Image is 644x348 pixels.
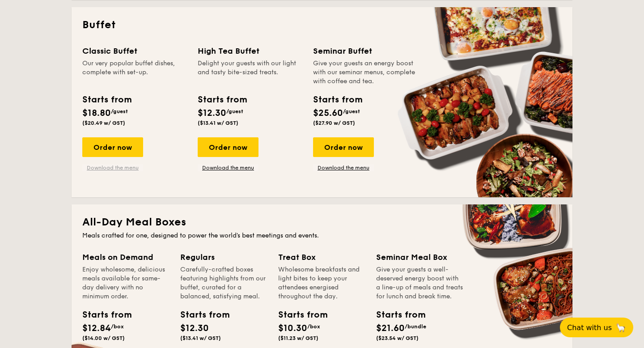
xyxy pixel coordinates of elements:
[278,335,318,341] span: ($11.23 w/ GST)
[313,59,418,86] div: Give your guests an energy boost with our seminar menus, complete with coffee and tea.
[82,323,111,334] span: $12.84
[82,45,187,57] div: Classic Buffet
[198,164,258,171] a: Download the menu
[82,108,111,119] span: $18.80
[198,137,258,157] div: Order now
[198,93,246,106] div: Starts from
[405,323,426,330] span: /bundle
[376,335,419,341] span: ($23.54 w/ GST)
[82,335,125,341] span: ($14.00 w/ GST)
[82,308,123,322] div: Starts from
[82,93,131,106] div: Starts from
[313,45,418,57] div: Seminar Buffet
[82,215,562,229] h2: All-Day Meal Boxes
[278,251,365,263] div: Treat Box
[180,335,221,341] span: ($13.41 w/ GST)
[376,251,463,263] div: Seminar Meal Box
[82,59,187,86] div: Our very popular buffet dishes, complete with set-up.
[376,308,416,322] div: Starts from
[82,137,143,157] div: Order now
[313,164,374,171] a: Download the menu
[343,108,360,115] span: /guest
[180,323,209,334] span: $12.30
[226,108,243,115] span: /guest
[313,120,355,126] span: ($27.90 w/ GST)
[278,265,365,301] div: Wholesome breakfasts and light bites to keep your attendees energised throughout the day.
[376,265,463,301] div: Give your guests a well-deserved energy boost with a line-up of meals and treats for lunch and br...
[278,308,318,322] div: Starts from
[313,108,343,119] span: $25.60
[180,251,267,263] div: Regulars
[82,18,562,32] h2: Buffet
[567,323,612,332] span: Chat with us
[198,120,238,126] span: ($13.41 w/ GST)
[560,318,633,337] button: Chat with us🦙
[307,323,320,330] span: /box
[82,164,143,171] a: Download the menu
[615,323,626,333] span: 🦙
[82,120,125,126] span: ($20.49 w/ GST)
[198,45,302,57] div: High Tea Buffet
[198,108,226,119] span: $12.30
[278,323,307,334] span: $10.30
[82,231,562,240] div: Meals crafted for one, designed to power the world's best meetings and events.
[313,137,374,157] div: Order now
[180,308,220,322] div: Starts from
[82,265,169,301] div: Enjoy wholesome, delicious meals available for same-day delivery with no minimum order.
[111,108,128,115] span: /guest
[198,59,302,86] div: Delight your guests with our light and tasty bite-sized treats.
[180,265,267,301] div: Carefully-crafted boxes featuring highlights from our buffet, curated for a balanced, satisfying ...
[111,323,124,330] span: /box
[376,323,405,334] span: $21.60
[82,251,169,263] div: Meals on Demand
[313,93,362,106] div: Starts from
